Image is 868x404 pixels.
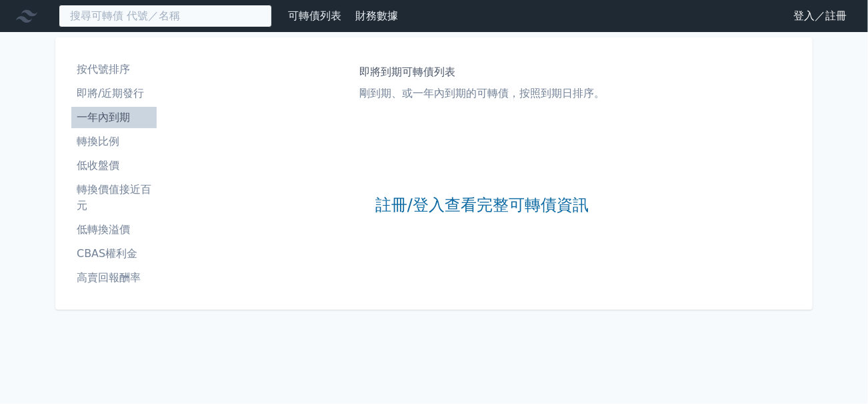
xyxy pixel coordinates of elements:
[71,134,157,150] li: 轉換比例
[71,246,157,262] li: CBAS權利金
[71,107,157,128] a: 一年內到期
[59,5,272,27] input: 搜尋可轉債 代號／名稱
[71,85,157,102] li: 即將/近期發行
[71,267,157,288] a: 高賣回報酬率
[71,243,157,264] a: CBAS權利金
[71,110,157,126] li: 一年內到期
[71,59,157,80] a: 按代號排序
[359,64,605,80] h1: 即將到期可轉債列表
[71,158,157,174] li: 低收盤價
[71,61,157,77] li: 按代號排序
[71,182,157,214] li: 轉換價值接近百元
[71,131,157,152] a: 轉換比例
[71,83,157,104] a: 即將/近期發行
[71,222,157,238] li: 低轉換溢價
[71,219,157,240] a: 低轉換溢價
[71,179,157,216] a: 轉換價值接近百元
[375,195,589,216] a: 註冊/登入查看完整可轉債資訊
[71,270,157,286] li: 高賣回報酬率
[71,155,157,176] a: 低收盤價
[288,9,341,22] a: 可轉債列表
[355,9,398,22] a: 財務數據
[359,85,605,102] p: 剛到期、或一年內到期的可轉債，按照到期日排序。
[783,5,857,27] a: 登入／註冊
